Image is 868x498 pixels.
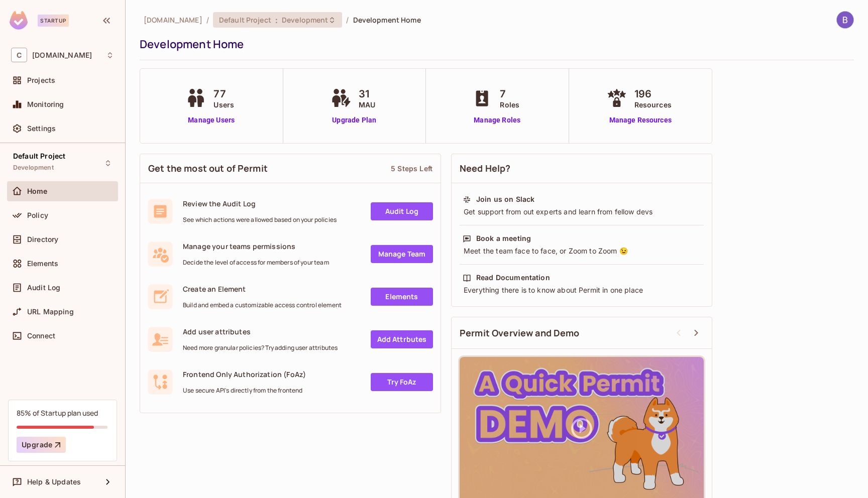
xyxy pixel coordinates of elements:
span: Create an Element [183,284,342,294]
a: Add Attrbutes [371,330,433,348]
span: Default Project [219,15,271,25]
span: Development [282,15,328,25]
div: 85% of Startup plan used [17,408,98,418]
span: Workspace: chalkboard.io [32,51,92,59]
a: Audit Log [371,202,433,220]
div: Everything there is to know about Permit in one place [463,285,701,295]
span: Need more granular policies? Try adding user attributes [183,344,338,352]
span: 196 [634,86,672,101]
span: Decide the level of access for members of your team [183,259,329,267]
span: URL Mapping [27,308,74,316]
span: Development [13,164,54,172]
div: Startup [38,15,69,27]
span: Settings [27,125,56,133]
li: / [206,15,209,25]
div: Read Documentation [476,273,550,283]
a: Upgrade Plan [329,115,380,126]
span: Permit Overview and Demo [460,327,580,339]
div: Meet the team face to face, or Zoom to Zoom 😉 [463,246,701,256]
a: Manage Team [371,245,433,263]
span: Manage your teams permissions [183,241,329,251]
span: Resources [634,99,672,110]
span: Monitoring [27,100,64,108]
span: Help & Updates [27,478,81,486]
span: Review the Audit Log [183,199,337,208]
img: Bradley Macnee [837,12,853,28]
a: Manage Users [183,115,239,126]
div: 5 Steps Left [391,164,432,173]
a: Elements [371,288,433,306]
span: Roles [500,99,519,110]
span: Projects [27,76,55,84]
li: / [346,15,349,25]
div: Get support from out experts and learn from fellow devs [463,207,701,217]
span: Directory [27,235,58,243]
span: 31 [359,86,375,101]
span: Users [213,99,234,110]
span: C [11,48,27,62]
img: SReyMgAAAABJRU5ErkJggg== [10,11,28,30]
span: Get the most out of Permit [148,162,268,175]
span: Audit Log [27,284,60,292]
span: Build and embed a customizable access control element [183,301,342,309]
span: Connect [27,332,55,340]
span: See which actions were allowed based on your policies [183,216,337,224]
div: Development Home [140,37,849,52]
span: Need Help? [460,162,511,175]
span: Default Project [13,152,65,160]
span: the active workspace [144,15,202,25]
a: Manage Roles [470,115,524,126]
span: Policy [27,211,48,219]
div: Join us on Slack [476,194,534,204]
span: Frontend Only Authorization (FoAz) [183,369,306,379]
span: Home [27,187,48,195]
a: Manage Resources [604,115,677,126]
div: Book a meeting [476,233,531,243]
span: MAU [359,99,375,110]
button: Upgrade [17,437,66,453]
span: Development Home [353,15,421,25]
span: 77 [213,86,234,101]
span: : [275,16,278,24]
span: Use secure API's directly from the frontend [183,387,306,395]
a: Try FoAz [371,373,433,391]
span: Add user attributes [183,327,338,336]
span: Elements [27,260,58,268]
span: 7 [500,86,519,101]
